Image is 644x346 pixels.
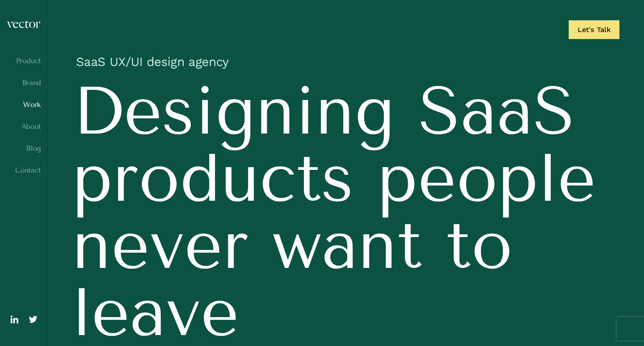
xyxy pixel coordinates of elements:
[72,144,354,212] span: products
[6,57,41,65] a: Product
[6,123,41,130] a: About
[446,212,513,279] span: to
[419,77,575,144] span: SaaS
[377,144,596,212] span: people
[6,166,41,174] a: Contact
[72,50,619,77] h1: SaaS UX/UI design agency
[72,212,248,279] span: never
[6,144,41,152] a: Blog
[272,212,422,279] span: want
[72,77,395,144] span: Designing
[569,20,619,39] a: Let's Talk
[6,79,41,87] a: Brand
[6,101,41,109] a: Work
[72,279,239,346] span: leave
